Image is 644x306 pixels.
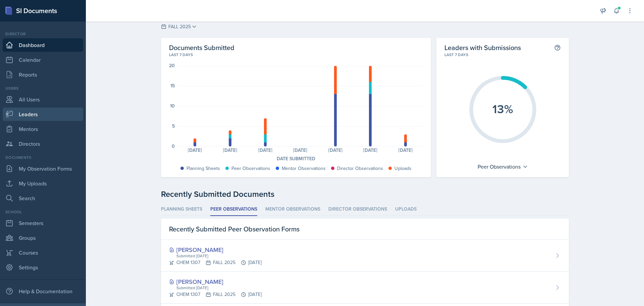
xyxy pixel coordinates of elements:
span: FALL 2025 [168,23,191,30]
a: My Uploads [3,177,83,190]
a: Mentors [3,122,83,136]
div: [DATE] [283,148,318,152]
div: 5 [172,124,175,128]
div: Planning Sheets [186,165,220,172]
div: [DATE] [318,148,353,152]
li: Director Observations [328,203,387,216]
a: My Observation Forms [3,162,83,175]
div: Director Observations [337,165,383,172]
div: 15 [170,83,175,88]
div: 20 [169,63,175,68]
a: Courses [3,246,83,259]
div: 10 [170,103,175,108]
div: CHEM 1307 FALL 2025 [DATE] [169,291,262,298]
a: [PERSON_NAME] Submitted [DATE] CHEM 1307FALL 2025[DATE] [161,272,569,304]
div: Recently Submitted Peer Observation Forms [161,219,569,240]
div: 0 [172,144,175,148]
a: Reports [3,68,83,81]
div: School [3,209,83,215]
div: Last 7 days [444,52,561,58]
div: Mentor Observations [282,165,326,172]
li: Uploads [395,203,417,216]
li: Peer Observations [210,203,257,216]
div: [DATE] [177,148,213,152]
a: All Users [3,93,83,106]
h2: Documents Submitted [169,43,423,52]
a: Leaders [3,107,83,121]
div: Recently Submitted Documents [161,188,569,200]
div: Last 7 days [169,52,423,58]
div: [DATE] [388,148,423,152]
div: Submitted [DATE] [176,253,262,259]
a: [PERSON_NAME] Submitted [DATE] CHEM 1307FALL 2025[DATE] [161,240,569,272]
div: [PERSON_NAME] [169,245,262,254]
div: Help & Documentation [3,285,83,298]
div: Uploads [394,165,412,172]
a: Settings [3,261,83,274]
a: Dashboard [3,38,83,52]
h2: Leaders with Submissions [444,43,521,52]
text: 13% [492,100,513,118]
div: Peer Observations [231,165,270,172]
div: Documents [3,155,83,161]
div: Users [3,85,83,91]
div: [DATE] [353,148,388,152]
a: Search [3,191,83,205]
div: CHEM 1307 FALL 2025 [DATE] [169,259,262,266]
div: Director [3,31,83,37]
div: Submitted [DATE] [176,285,262,291]
div: Date Submitted [169,155,423,162]
div: Peer Observations [474,161,531,172]
div: [DATE] [248,148,283,152]
li: Planning Sheets [161,203,202,216]
li: Mentor Observations [265,203,320,216]
a: Directors [3,137,83,150]
a: Calendar [3,53,83,67]
div: [PERSON_NAME] [169,277,262,286]
div: [DATE] [213,148,248,152]
a: Semesters [3,216,83,230]
a: Groups [3,231,83,245]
